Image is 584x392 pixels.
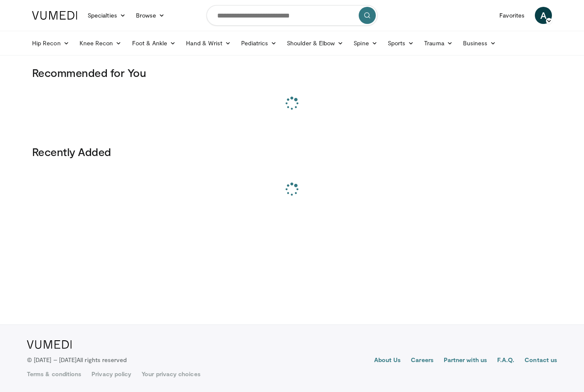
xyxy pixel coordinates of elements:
a: About Us [374,356,401,366]
a: Sports [383,35,419,52]
a: Shoulder & Elbow [282,35,348,52]
a: Hand & Wrist [181,35,236,52]
a: Spine [348,35,382,52]
input: Search topics, interventions [206,5,378,26]
a: F.A.Q. [497,356,514,366]
a: Partner with us [444,356,487,366]
a: A [535,7,552,24]
p: © [DATE] – [DATE] [27,356,127,364]
span: All rights reserved [77,356,127,363]
a: Hip Recon [27,35,74,52]
a: Business [458,35,501,52]
a: Foot & Ankle [127,35,181,52]
a: Privacy policy [91,370,131,378]
a: Favorites [494,7,530,24]
a: Your privacy choices [142,370,200,378]
a: Specialties [83,7,131,24]
a: Trauma [419,35,458,52]
img: VuMedi Logo [27,340,72,349]
h3: Recently Added [32,145,552,159]
img: VuMedi Logo [32,11,77,20]
a: Contact us [525,356,557,366]
a: Terms & conditions [27,370,81,378]
a: Browse [131,7,170,24]
h3: Recommended for You [32,66,552,80]
a: Careers [411,356,434,366]
a: Knee Recon [74,35,127,52]
a: Pediatrics [236,35,282,52]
